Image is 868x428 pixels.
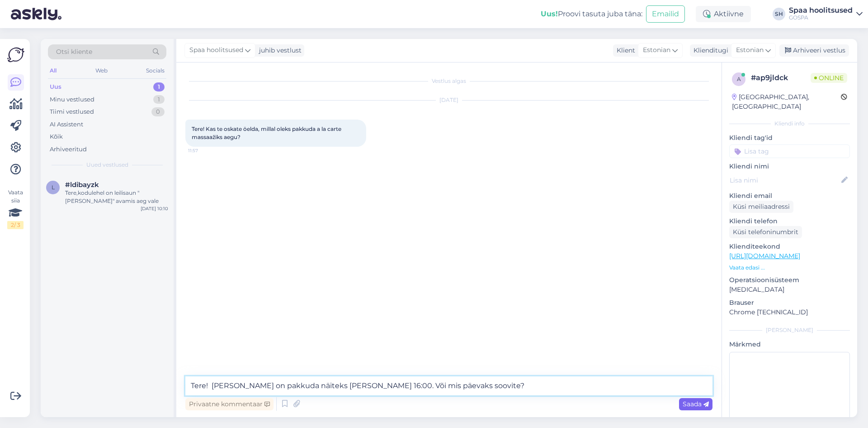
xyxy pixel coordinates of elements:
p: Klienditeekond [729,242,850,251]
span: 11:57 [188,147,222,154]
div: Tiimi vestlused [50,107,94,116]
div: Proovi tasuta juba täna: [541,9,642,19]
div: Küsi meiliaadressi [729,201,793,213]
button: Emailid [646,5,685,23]
div: Web [94,65,109,77]
div: # ap9jldck [751,72,811,83]
p: Chrome [TECHNICAL_ID] [729,308,850,317]
a: [URL][DOMAIN_NAME] [729,252,800,260]
input: Lisa tag [729,144,850,158]
p: Vaata edasi ... [729,264,850,272]
span: Estonian [736,45,764,55]
div: SH [773,8,785,20]
div: juhib vestlust [255,46,302,55]
div: Küsi telefoninumbrit [729,226,802,238]
span: Saada [683,400,709,408]
div: Klient [613,46,635,55]
img: Askly Logo [7,46,24,63]
div: Klienditugi [690,46,728,55]
span: #ldibayzk [65,181,99,189]
span: l [52,184,55,191]
p: Kliendi tag'id [729,133,850,143]
span: Uued vestlused [86,161,128,169]
div: Arhiveeri vestlus [779,44,849,57]
div: [DATE] [185,96,712,104]
div: 0 [151,107,165,116]
div: Aktiivne [696,6,751,22]
div: Spaa hoolitsused [789,7,853,14]
div: Minu vestlused [50,95,94,104]
span: Online [811,73,847,83]
p: Brauser [729,298,850,308]
span: Tere! Kas te oskate öelda, millal oleks pakkuda a la carte massaažiks aegu? [192,125,343,140]
div: Vaata siia [7,188,24,229]
div: AI Assistent [50,120,83,129]
span: a [737,76,741,82]
p: Märkmed [729,340,850,349]
p: Kliendi telefon [729,216,850,226]
div: 1 [153,82,165,91]
div: GOSPA [789,14,853,21]
p: [MEDICAL_DATA] [729,285,850,294]
p: Kliendi nimi [729,162,850,171]
b: Uus! [541,10,558,18]
div: 2 / 3 [7,221,24,229]
input: Lisa nimi [730,175,840,185]
div: All [48,65,58,77]
div: Arhiveeritud [50,145,87,154]
span: Estonian [643,45,670,55]
div: 1 [153,95,165,104]
div: Tere,kodulehel on leilisaun "[PERSON_NAME]" avamis aeg vale [65,189,168,205]
span: Otsi kliente [56,47,92,57]
div: Privaatne kommentaar [185,398,274,410]
textarea: Tere! [PERSON_NAME] on pakkuda näiteks [PERSON_NAME] 16:00. Või mis päevaks soovite? [185,376,712,395]
div: Uus [50,82,61,91]
div: Socials [144,65,166,77]
div: Kliendi info [729,120,850,128]
div: [DATE] 10:10 [141,205,168,212]
span: Spaa hoolitsused [189,45,243,55]
div: Vestlus algas [185,77,712,85]
p: Operatsioonisüsteem [729,275,850,285]
a: Spaa hoolitsusedGOSPA [789,7,863,21]
p: Kliendi email [729,191,850,201]
div: [PERSON_NAME] [729,326,850,334]
div: Kõik [50,132,63,141]
div: [GEOGRAPHIC_DATA], [GEOGRAPHIC_DATA] [732,92,841,111]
